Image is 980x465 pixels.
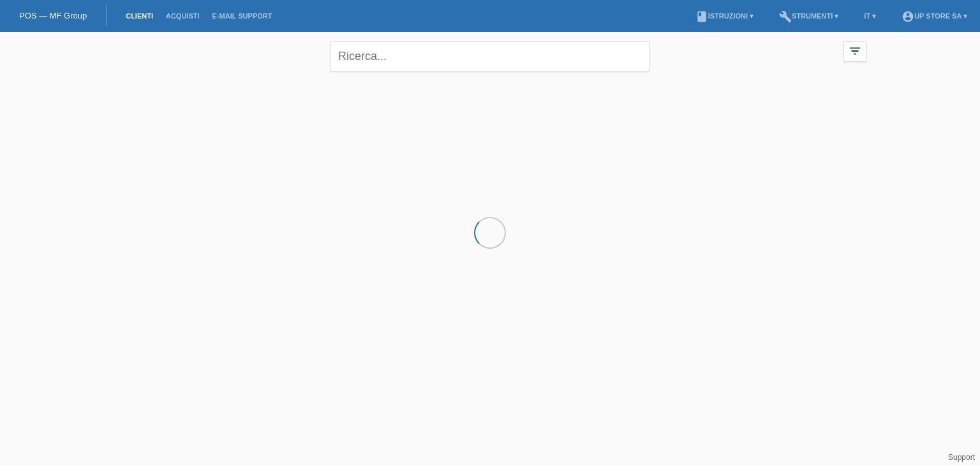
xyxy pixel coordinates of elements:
a: account_circleUp Store SA ▾ [895,12,974,20]
i: build [779,10,792,23]
a: POS — MF Group [19,11,87,20]
a: Acquisti [160,12,206,20]
a: buildStrumenti ▾ [773,12,845,20]
a: Clienti [119,12,160,20]
input: Ricerca... [330,41,650,71]
a: E-mail Support [206,12,279,20]
i: filter_list [848,44,862,58]
i: book [695,10,708,23]
i: account_circle [902,10,914,23]
a: IT ▾ [857,12,882,20]
a: Support [948,453,975,462]
a: bookIstruzioni ▾ [689,12,760,20]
